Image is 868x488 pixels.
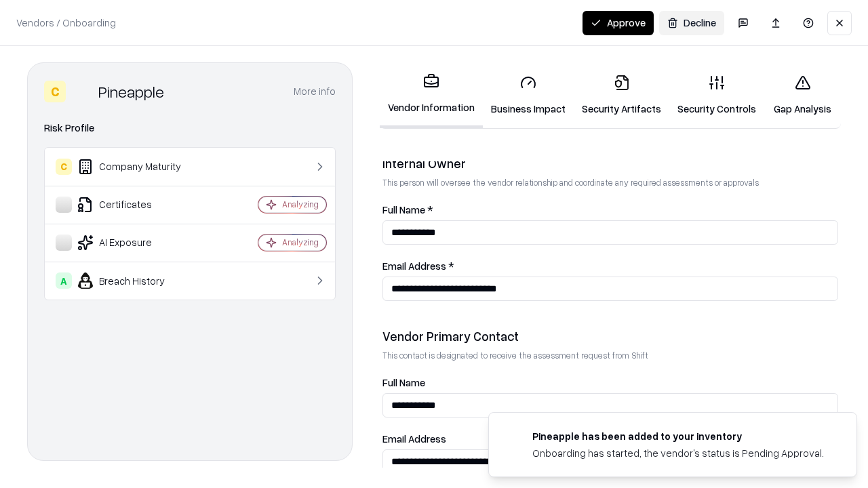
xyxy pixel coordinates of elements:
[505,429,521,445] img: pineappleenergy.com
[56,272,218,289] div: Breach History
[98,81,164,102] div: Pineapple
[16,16,116,30] p: Vendors / Onboarding
[382,350,838,361] p: This contact is designated to receive the assessment request from Shift
[282,237,319,248] div: Analyzing
[44,120,336,136] div: Risk Profile
[483,64,574,127] a: Business Impact
[382,434,838,444] label: Email Address
[382,378,838,388] label: Full Name
[532,429,824,443] div: Pineapple has been added to your inventory
[659,11,724,35] button: Decline
[380,62,483,128] a: Vendor Information
[282,199,319,210] div: Analyzing
[56,272,72,289] div: A
[764,64,841,127] a: Gap Analysis
[532,446,824,460] div: Onboarding has started, the vendor's status is Pending Approval.
[583,11,654,35] button: Approve
[382,177,838,188] p: This person will oversee the vendor relationship and coordinate any required assessments or appro...
[56,197,218,213] div: Certificates
[44,81,66,102] div: C
[382,261,838,271] label: Email Address *
[56,159,218,175] div: Company Maturity
[382,155,838,171] div: Internal Owner
[382,205,838,215] label: Full Name *
[71,81,93,102] img: Pineapple
[56,159,72,175] div: C
[669,64,764,127] a: Security Controls
[294,79,336,104] button: More info
[56,235,218,251] div: AI Exposure
[574,64,669,127] a: Security Artifacts
[382,328,838,344] div: Vendor Primary Contact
